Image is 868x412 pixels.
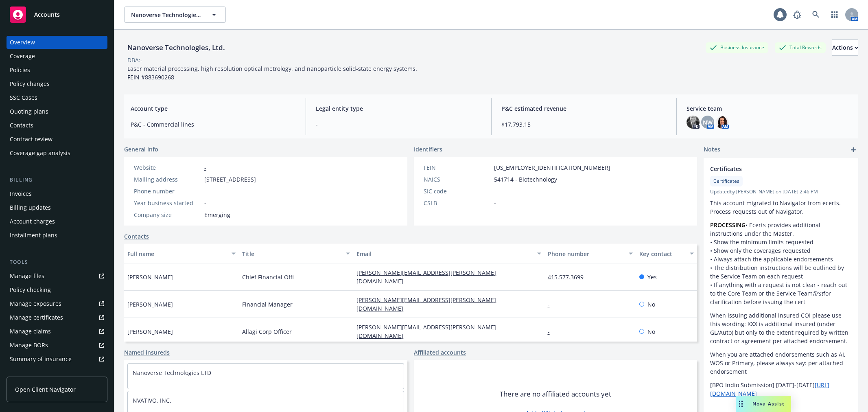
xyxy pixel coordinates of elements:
span: - [494,187,496,195]
a: Billing updates [7,201,107,214]
div: Contacts [10,119,33,132]
a: Manage BORs [7,339,107,352]
button: Phone number [544,244,636,263]
span: Service team [687,104,852,113]
div: Overview [10,36,35,49]
div: Manage BORs [10,339,48,352]
span: Financial Manager [242,300,293,309]
a: Named insureds [124,348,170,357]
a: Report a Bug [789,7,805,23]
span: General info [124,145,158,153]
a: Coverage gap analysis [7,147,107,160]
a: Policy changes [7,77,107,90]
span: P&C - Commercial lines [131,120,296,129]
a: [PERSON_NAME][EMAIL_ADDRESS][PERSON_NAME][DOMAIN_NAME] [356,323,496,340]
div: Manage certificates [10,311,63,324]
div: SIC code [424,187,491,195]
button: Actions [832,39,858,56]
span: Accounts [34,11,60,18]
span: P&C estimated revenue [501,104,667,113]
div: Full name [127,250,227,258]
div: Actions [832,40,858,55]
a: Invoices [7,187,107,200]
span: - [204,187,206,195]
span: [PERSON_NAME] [127,300,173,309]
span: 541714 - Biotechnology [494,175,557,184]
div: Nanoverse Technologies, Ltd. [124,42,228,53]
a: Nanoverse Technologies LTD [133,369,211,377]
span: [STREET_ADDRESS] [204,175,256,184]
a: Manage certificates [7,311,107,324]
a: Accounts [7,3,107,26]
a: Policy AI ingestions [7,366,107,379]
div: Manage files [10,270,44,283]
p: When you are attached endorsements such as AI, WOS or Primary, please always say: per attached en... [710,350,852,376]
span: Chief Financial Offi [242,273,294,281]
span: Laser material processing, high resolution optical metrology, and nanoparticle solid-state energy... [127,65,417,81]
div: Installment plans [10,229,57,242]
span: - [494,199,496,207]
span: Updated by [PERSON_NAME] on [DATE] 2:46 PM [710,188,852,195]
div: Account charges [10,215,55,228]
span: Emerging [204,210,230,219]
a: SSC Cases [7,91,107,104]
span: $17,793.15 [501,120,667,129]
div: Phone number [548,250,624,258]
span: [PERSON_NAME] [127,273,173,281]
a: 415.577.3699 [548,273,590,281]
div: Billing updates [10,201,51,214]
a: Switch app [826,7,843,23]
div: Contract review [10,133,52,146]
div: Drag to move [736,396,746,412]
div: Policies [10,64,30,77]
button: Full name [124,244,239,263]
span: Certificates [710,164,831,173]
div: Billing [7,176,107,184]
div: Year business started [134,199,201,207]
p: When issuing additional insured COI please use this wording: XXX is additional insured (under GL/... [710,311,852,345]
div: Total Rewards [775,42,826,53]
span: Notes [704,145,720,155]
div: Phone number [134,187,201,195]
a: Contacts [124,232,149,241]
a: Affiliated accounts [414,348,466,357]
a: - [548,328,556,335]
a: [PERSON_NAME][EMAIL_ADDRESS][PERSON_NAME][DOMAIN_NAME] [356,269,496,285]
div: Mailing address [134,175,201,184]
button: Nanoverse Technologies, Ltd. [124,7,226,23]
div: CSLB [424,199,491,207]
a: Coverage [7,50,107,63]
a: Account charges [7,215,107,228]
span: Account type [131,104,296,113]
span: Certificates [713,178,739,185]
button: Email [353,244,544,263]
div: Coverage gap analysis [10,147,70,160]
a: - [204,164,206,171]
span: Allagi Corp Officer [242,327,292,336]
span: [PERSON_NAME] [127,327,173,336]
p: This account migrated to Navigator from ecerts. Process requests out of Navigator. [710,199,852,216]
div: Invoices [10,187,32,200]
button: Key contact [636,244,697,263]
div: Tools [7,258,107,266]
em: first [813,289,823,297]
a: Search [808,7,824,23]
div: Website [134,163,201,172]
span: Yes [647,273,657,281]
div: Coverage [10,50,35,63]
a: [PERSON_NAME][EMAIL_ADDRESS][PERSON_NAME][DOMAIN_NAME] [356,296,496,312]
button: Nova Assist [736,396,791,412]
span: - [316,120,481,129]
a: Manage exposures [7,297,107,310]
div: Key contact [639,250,685,258]
a: add [848,145,858,155]
span: Legal entity type [316,104,481,113]
span: There are no affiliated accounts yet [500,389,611,399]
span: Nova Assist [752,400,785,407]
div: CertificatesCertificatesUpdatedby [PERSON_NAME] on [DATE] 2:46 PMThis account migrated to Navigat... [704,158,858,404]
a: Summary of insurance [7,353,107,366]
a: Contacts [7,119,107,132]
div: Manage exposures [10,297,61,310]
div: NAICS [424,175,491,184]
